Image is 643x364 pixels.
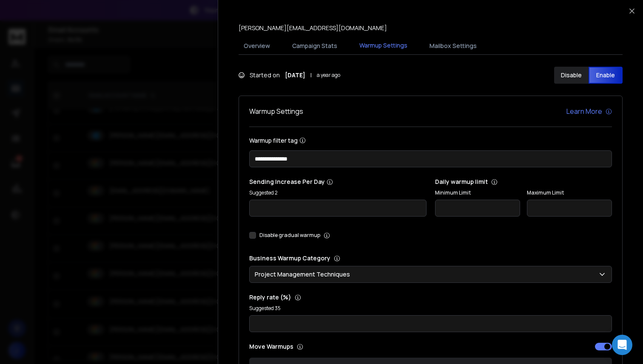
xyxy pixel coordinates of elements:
[249,178,427,186] p: Sending Increase Per Day
[310,71,312,79] span: |
[354,36,413,56] button: Warmup Settings
[239,37,275,55] button: Overview
[259,232,320,239] label: Disable gradual warmup
[566,106,612,116] a: Learn More
[239,24,387,32] p: [PERSON_NAME][EMAIL_ADDRESS][DOMAIN_NAME]
[249,106,303,116] h1: Warmup Settings
[435,189,520,196] label: Minimum Limit
[612,335,632,355] div: Open Intercom Messenger
[554,67,623,84] button: DisableEnable
[285,71,305,79] strong: [DATE]
[249,137,612,144] label: Warmup filter tag
[424,37,482,55] button: Mailbox Settings
[554,67,589,84] button: Disable
[255,270,353,279] p: Project Management Techniques
[249,305,612,312] p: Suggested 35
[249,342,428,351] p: Move Warmups
[589,67,623,84] button: Enable
[239,71,340,79] div: Started on
[287,37,342,55] button: Campaign Stats
[435,178,612,186] p: Daily warmup limit
[317,72,340,79] span: a year ago
[249,254,612,262] p: Business Warmup Category
[527,189,612,196] label: Maximum Limit
[249,293,612,302] p: Reply rate (%)
[249,189,427,196] p: Suggested 2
